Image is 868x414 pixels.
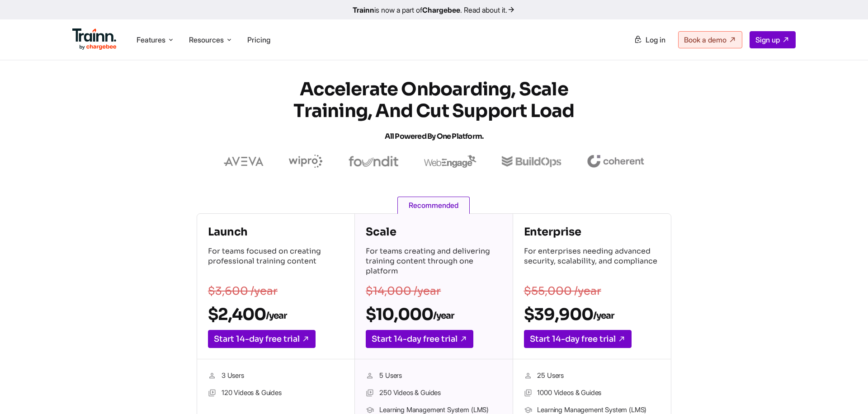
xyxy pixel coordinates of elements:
[366,284,441,298] s: $14,000 /year
[385,132,484,141] span: All Powered by One Platform.
[524,284,601,298] s: $55,000 /year
[593,310,614,321] sub: /year
[189,35,224,45] span: Resources
[247,35,270,44] a: Pricing
[646,35,665,44] span: Log in
[137,35,165,45] span: Features
[422,5,460,14] b: Chargebee
[348,156,399,167] img: foundit logo
[208,246,344,278] p: For teams focused on creating professional training content
[397,197,470,214] span: Recommended
[366,330,473,348] a: Start 14-day free trial
[208,387,344,399] li: 120 Videos & Guides
[366,387,501,399] li: 250 Videos & Guides
[366,246,501,278] p: For teams creating and delivering training content through one platform
[208,284,278,298] s: $3,600 /year
[524,246,660,278] p: For enterprises needing advanced security, scalability, and compliance
[750,31,796,48] a: Sign up
[366,304,501,325] h2: $10,000
[424,155,476,168] img: webengage logo
[524,330,632,348] a: Start 14-day free trial
[366,225,501,239] h4: Scale
[502,156,561,167] img: buildops logo
[224,157,264,166] img: aveva logo
[208,304,344,325] h2: $2,400
[524,225,660,239] h4: Enterprise
[366,370,501,382] li: 5 Users
[524,304,660,325] h2: $39,900
[72,28,117,50] img: Trainn Logo
[208,370,344,382] li: 3 Users
[271,79,597,147] h1: Accelerate Onboarding, Scale Training, and Cut Support Load
[524,387,660,399] li: 1000 Videos & Guides
[266,310,287,321] sub: /year
[628,32,671,48] a: Log in
[433,310,454,321] sub: /year
[678,31,742,48] a: Book a demo
[755,35,780,44] span: Sign up
[289,155,323,168] img: wipro logo
[684,35,726,44] span: Book a demo
[524,370,660,382] li: 25 Users
[353,5,374,14] b: Trainn
[208,225,344,239] h4: Launch
[587,155,644,168] img: coherent logo
[208,330,316,348] a: Start 14-day free trial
